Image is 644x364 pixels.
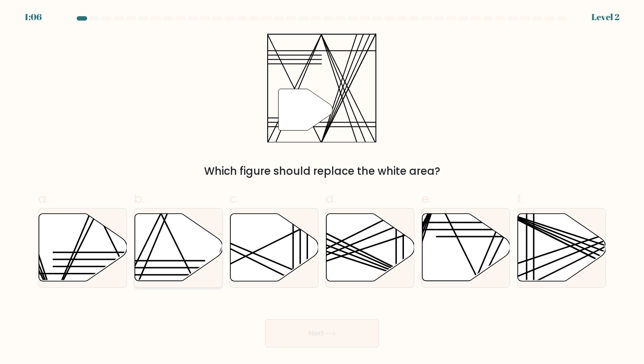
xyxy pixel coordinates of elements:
[265,319,379,347] button: Next
[134,190,145,207] span: b.
[279,89,333,131] g: "
[326,190,336,207] span: d.
[591,11,619,24] div: Level 2
[25,11,42,24] div: 1:06
[230,190,239,207] span: c.
[43,163,601,179] div: Which figure should replace the white area?
[421,190,431,207] span: e.
[38,190,49,207] span: a.
[517,190,523,207] span: f.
